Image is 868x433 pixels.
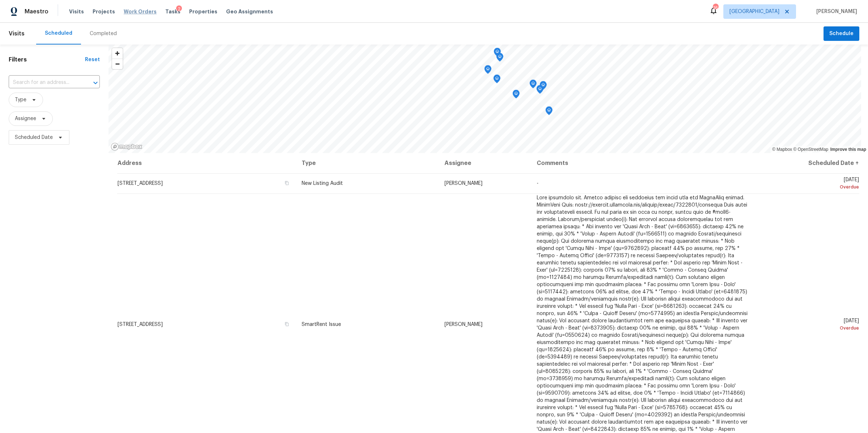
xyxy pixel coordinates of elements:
div: Map marker [545,106,553,118]
span: Zoom out [112,59,123,69]
span: Tasks [165,9,180,14]
span: Properties [189,8,217,15]
span: [DATE] [759,177,859,191]
th: Scheduled Date ↑ [753,153,859,173]
span: Scheduled Date [15,134,53,141]
th: Comments [531,153,754,173]
span: [GEOGRAPHIC_DATA] [729,8,779,15]
button: Copy Address [284,321,290,327]
div: 2 [176,5,182,13]
span: [PERSON_NAME] [444,322,482,327]
div: Map marker [494,48,501,59]
a: Mapbox homepage [111,143,142,151]
button: Schedule [824,26,859,41]
div: Overdue [759,324,859,332]
span: Visits [9,26,25,42]
th: Assignee [439,153,531,173]
span: SmartRent Issue [302,322,341,327]
span: Visits [69,8,84,15]
div: Overdue [759,183,859,191]
th: Type [296,153,439,173]
button: Zoom out [112,59,123,69]
a: Improve this map [830,147,866,152]
span: Schedule [829,29,854,38]
span: Assignee [15,115,36,122]
span: Work Orders [124,8,157,15]
span: Type [15,96,26,103]
div: Completed [90,30,117,37]
th: Address [117,153,296,173]
div: Reset [85,56,100,63]
button: Open [90,78,101,88]
span: [STREET_ADDRESS] [118,181,163,186]
h1: Filters [9,56,85,63]
span: [PERSON_NAME] [444,181,482,186]
a: OpenStreetMap [793,147,828,152]
input: Search for an address... [9,77,80,88]
span: New Listing Audit [302,181,343,186]
a: Mapbox [772,147,792,152]
div: Map marker [536,85,544,96]
span: [DATE] [759,318,859,332]
span: Maestro [25,8,48,15]
div: Map marker [540,81,547,92]
span: [STREET_ADDRESS] [118,322,163,327]
div: Scheduled [45,30,72,37]
button: Zoom in [112,48,123,59]
span: Geo Assignments [226,8,273,15]
button: Copy Address [284,180,290,186]
span: [PERSON_NAME] [813,8,857,15]
span: - [537,181,539,186]
div: 16 [713,4,718,12]
div: Map marker [484,65,492,76]
div: Map marker [529,80,537,91]
span: Projects [93,8,115,15]
canvas: Map [109,44,861,153]
div: Map marker [512,90,520,101]
div: Map marker [493,75,501,86]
